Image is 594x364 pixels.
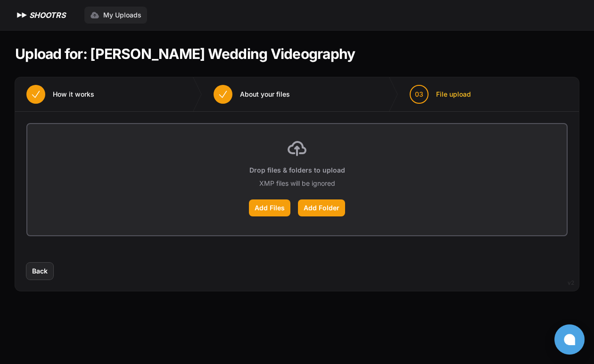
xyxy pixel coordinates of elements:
a: My Uploads [84,7,147,24]
span: File upload [436,90,471,99]
button: 03 File upload [398,77,482,111]
button: Back [26,263,53,280]
label: Add Folder [298,199,345,216]
h1: SHOOTRS [29,9,66,21]
label: Add Files [249,199,290,216]
button: About your files [202,77,301,111]
span: My Uploads [103,10,141,20]
span: Back [32,266,48,276]
button: How it works [15,77,106,111]
h1: Upload for: [PERSON_NAME] Wedding Videography [15,45,355,62]
p: Drop files & folders to upload [249,165,345,175]
div: v2 [568,277,574,289]
img: SHOOTRS [15,9,29,21]
span: 03 [415,90,423,99]
button: Open chat window [554,324,585,355]
span: About your files [240,90,290,99]
span: How it works [53,90,94,99]
p: XMP files will be ignored [259,179,335,188]
a: SHOOTRS SHOOTRS [15,9,66,21]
